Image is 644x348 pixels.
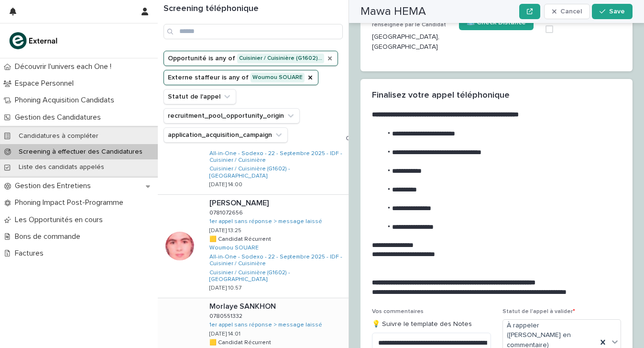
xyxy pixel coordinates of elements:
[209,331,240,337] p: [DATE] 14:01
[209,322,322,328] a: 1er appel sans réponse > message laissé
[11,163,112,171] p: Liste des candidats appelés
[11,79,81,88] p: Espace Personnel
[209,234,273,243] p: 🟨 Candidat Récurrent
[11,232,88,241] p: Bons de commande
[209,197,271,208] p: [PERSON_NAME]
[372,32,448,52] p: [GEOGRAPHIC_DATA], [GEOGRAPHIC_DATA]
[164,4,343,14] h1: Screening téléphonique
[209,181,242,188] p: [DATE] 14:00
[164,24,343,39] input: Search
[11,113,109,122] p: Gestion des Candidatures
[11,215,110,225] p: Les Opportunités en cours
[346,135,391,142] span: Clear all filters
[209,285,241,292] p: [DATE] 10:57
[164,89,236,104] button: Statut de l'appel
[360,5,426,19] h2: Mawa HEMA
[209,300,278,311] p: Morlaye SANKHON
[164,51,338,66] button: Opportunité
[164,127,288,143] button: application_acquisition_campaign
[11,181,98,191] p: Gestion des Entretiens
[164,70,318,85] button: Externe staffeur
[209,218,322,225] a: 1er appel sans réponse > message laissé
[164,108,300,123] button: recruitment_pool_opportunity_origin
[372,319,491,329] p: 💡 Suivre le template des Notes
[11,62,119,71] p: Découvrir l'univers each One !
[209,245,259,251] a: Woumou SOUARE
[209,269,345,283] a: Cuisinier / Cuisinière (G1602) - [GEOGRAPHIC_DATA]
[11,198,131,207] p: Phoning Impact Post-Programme
[8,31,60,50] img: bc51vvfgR2QLHU84CWIQ
[209,254,345,268] a: All-in-One - Sodexo - 22 - Septembre 2025 - IDF - Cuisinier / Cuisinière
[592,4,633,19] button: Save
[158,195,349,298] a: [PERSON_NAME][PERSON_NAME] 07810726560781072656 1er appel sans réponse > message laissé [DATE] 13...
[209,311,244,320] p: 0780551332
[338,135,391,142] button: Clear all filters
[209,166,345,180] a: Cuisinier / Cuisinière (G1602) - [GEOGRAPHIC_DATA]
[209,337,273,346] p: 🟨 Candidat Récurrent
[544,4,590,19] button: Cancel
[11,96,122,105] p: Phoning Acquisition Candidats
[11,132,106,140] p: Candidatures à compléter
[209,227,241,234] p: [DATE] 13:25
[209,208,245,216] p: 0781072656
[11,148,150,156] p: Screening à effectuer des Candidatures
[209,150,345,164] a: All-in-One - Sodexo - 22 - Septembre 2025 - IDF - Cuisinier / Cuisinière
[609,8,625,15] span: Save
[502,309,575,314] span: Statut de l'appel à valider
[560,8,582,15] span: Cancel
[372,309,424,314] span: Vos commentaires
[372,90,510,101] h2: Finalisez votre appel téléphonique
[11,249,51,258] p: Factures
